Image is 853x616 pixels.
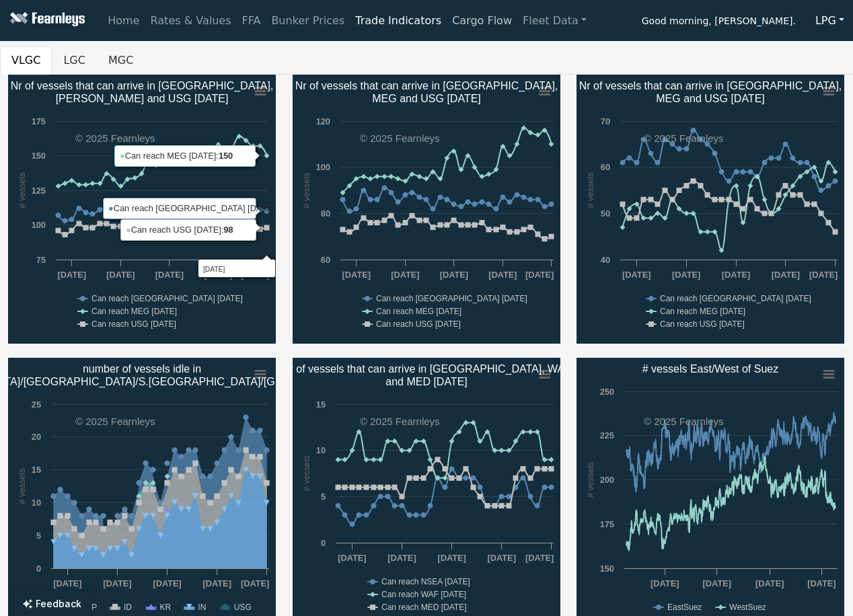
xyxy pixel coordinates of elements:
text: 225 [600,430,614,440]
text: 100 [32,220,46,230]
tspan: ● [120,151,125,161]
text: 5 [321,492,326,502]
text: Can reach USG [DATE] [91,319,176,329]
text: © 2025 Fearnleys [644,416,724,427]
text: Can reach MED [DATE] [381,603,466,612]
text: 150 [600,564,614,574]
text: [DATE] [202,578,231,588]
text: JP [87,603,97,612]
text: [DATE] [338,553,366,563]
a: Fleet Data [517,7,592,34]
text: [DATE] [106,270,135,280]
text: [DATE] [722,270,750,280]
text: [DATE] [525,270,554,280]
text: 10 [32,498,41,508]
text: © 2025 Fearnleys [75,416,155,427]
text: [DATE] [809,270,838,280]
text: Nr of vessels that can arrive in [GEOGRAPHIC_DATA], WAF and MED [DATE] [282,363,571,387]
a: Trade Indicators [350,7,447,34]
text: © 2025 Fearnleys [644,132,724,144]
text: 60 [601,162,610,172]
text: [DATE] [155,270,184,280]
tspan: ● [108,203,114,213]
text: KR [159,603,171,612]
text: © 2025 Fearnleys [360,132,440,144]
text: # vessels [17,468,27,504]
text: [DATE] [58,270,86,280]
text: Can reach WAF [DATE] [381,590,466,599]
text: 40 [601,255,610,265]
tspan: 150 [219,151,233,161]
tspan: 98 [223,225,233,235]
text: [DATE] [622,270,651,280]
text: [DATE] [672,270,700,280]
text: # vessels [585,462,595,498]
text: [DATE] [439,270,468,280]
button: MGC [97,46,145,75]
text: 70 [601,116,610,126]
text: 175 [32,116,46,126]
text: # vessels [17,172,27,208]
text: [DATE] [755,578,784,588]
text: 10 [316,445,325,455]
button: LPG [807,8,853,34]
text: # vessels [301,172,311,208]
text: 125 [32,186,46,196]
a: Cargo Flow [447,7,517,34]
a: Bunker Prices [266,7,350,34]
text: EastSuez [667,603,702,612]
text: Can reach MEG [DATE] [91,307,177,316]
text: 60 [320,255,330,265]
text: # vessels [585,172,595,208]
text: © 2025 Fearnleys [360,416,440,427]
text: [DATE] [487,553,515,563]
text: 5 [36,531,41,541]
text: 75 [36,255,46,265]
text: Can reach MEG [DATE] [376,307,461,316]
text: [DATE] [651,578,679,588]
text: Can reach MEG [DATE] [660,307,745,316]
text: WestSuez [730,603,766,612]
text: [DATE] [488,270,517,280]
span: Good morning, [PERSON_NAME]. [642,11,796,34]
text: [DATE] [808,578,836,588]
text: USG [234,603,252,612]
text: Nr of vessels that can arrive in [GEOGRAPHIC_DATA], MEG and USG [DATE] [295,80,558,104]
tspan: ● [126,225,131,235]
text: Can reach USG [DATE] [376,319,461,329]
svg: Nr of vessels that can arrive in Panama,​MEG and USG in 30 days [8,75,276,344]
button: LGC [52,46,96,75]
text: ID [124,603,132,612]
text: IN [198,603,206,612]
text: 175 [600,519,614,529]
text: Can reach [GEOGRAPHIC_DATA] [DATE] [376,294,527,303]
text: 50 [601,208,610,219]
text: 80 [320,208,330,219]
text: 0 [321,538,326,548]
text: # vessels [301,455,311,491]
text: 15 [316,399,325,410]
text: 15 [32,465,41,475]
text: [DATE] [437,553,466,563]
text: 250 [600,387,614,397]
text: [DATE] [772,270,800,280]
text: Can reach [GEOGRAPHIC_DATA] [DATE] [660,294,811,303]
text: [DATE] [342,270,370,280]
svg: Nr of vessels that can arrive in Panama,​MEG and USG in 20 days [293,75,560,344]
a: Home [102,7,145,34]
text: Nr of vessels that can arrive in [GEOGRAPHIC_DATA], [PERSON_NAME] and USG [DATE] [11,80,274,105]
svg: Nr of vessels that can arrive in Panama,​MEG and USG in 10 days [577,75,844,344]
text: [DATE] [525,553,554,563]
text: Can reach USG [DATE] [660,319,745,329]
text: [DATE] [153,578,181,588]
text: [DATE] [387,553,416,563]
text: 0 [36,564,41,574]
text: [DATE] [703,578,731,588]
text: [DATE] [391,270,419,280]
text: [DATE] [103,578,131,588]
text: Can reach MEG [DATE]: [120,151,233,161]
text: © 2025 Fearnleys [75,132,155,144]
text: 25 [32,399,41,410]
text: 20 [32,432,41,442]
text: 200 [600,475,614,485]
